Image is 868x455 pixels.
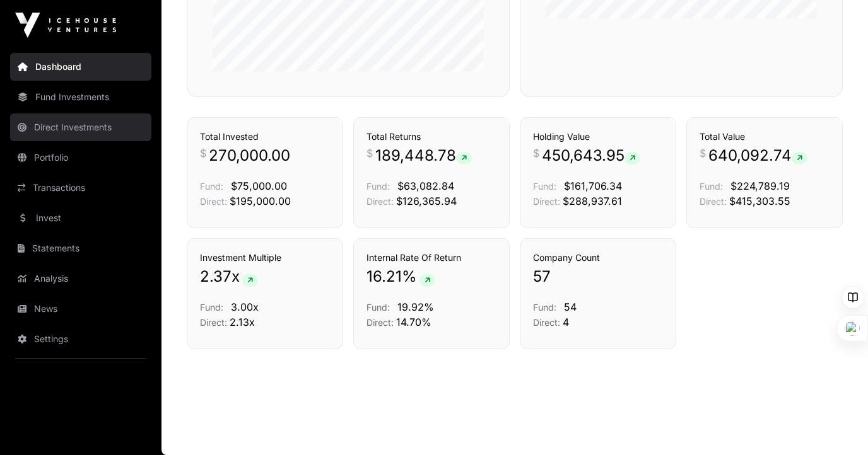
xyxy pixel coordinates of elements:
[10,174,151,202] a: Transactions
[10,144,151,171] a: Portfolio
[533,196,560,207] span: Direct:
[700,196,727,207] span: Direct:
[367,130,496,143] h3: Total Returns
[10,113,151,141] a: Direct Investments
[200,267,232,287] span: 2.37
[375,146,472,166] span: 189,448.78
[232,267,240,287] span: x
[805,395,868,455] iframe: Chat Widget
[402,267,417,287] span: %
[367,181,390,192] span: Fund:
[231,180,287,192] span: $75,000.00
[397,180,454,192] span: $63,082.84
[200,146,206,161] span: $
[563,195,622,207] span: $288,937.61
[10,265,151,292] a: Analysis
[729,195,790,207] span: $415,303.55
[10,325,151,353] a: Settings
[10,53,151,81] a: Dashboard
[10,295,151,323] a: News
[200,302,223,313] span: Fund:
[563,316,569,328] span: 4
[367,196,394,207] span: Direct:
[231,301,259,313] span: 3.00x
[200,181,223,192] span: Fund:
[200,251,330,264] h3: Investment Multiple
[533,251,663,264] h3: Company Count
[200,130,330,143] h3: Total Invested
[10,83,151,111] a: Fund Investments
[533,317,560,328] span: Direct:
[209,146,290,166] span: 270,000.00
[200,317,227,328] span: Direct:
[367,302,390,313] span: Fund:
[708,146,807,166] span: 640,092.74
[230,195,291,207] span: $195,000.00
[533,130,663,143] h3: Holding Value
[700,130,830,143] h3: Total Value
[700,146,706,161] span: $
[10,204,151,232] a: Invest
[533,146,539,161] span: $
[730,180,790,192] span: $224,789.19
[533,181,556,192] span: Fund:
[700,181,723,192] span: Fund:
[15,13,116,38] img: Icehouse Ventures Logo
[533,267,551,287] span: 57
[230,316,255,328] span: 2.13x
[10,234,151,262] a: Statements
[367,146,373,161] span: $
[367,251,496,264] h3: Internal Rate Of Return
[564,301,577,313] span: 54
[542,146,640,166] span: 450,643.95
[396,316,431,328] span: 14.70%
[564,180,622,192] span: $161,706.34
[367,317,394,328] span: Direct:
[396,195,457,207] span: $126,365.94
[397,301,434,313] span: 19.92%
[367,267,402,287] span: 16.21
[200,196,227,207] span: Direct:
[533,302,556,313] span: Fund:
